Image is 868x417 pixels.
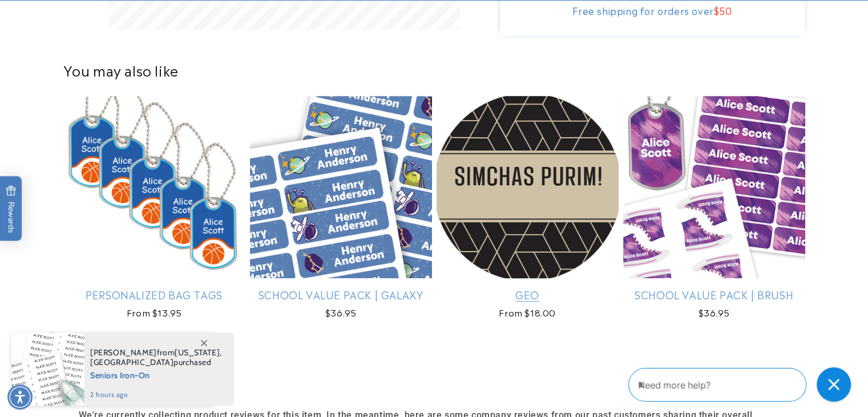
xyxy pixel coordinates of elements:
[6,186,17,233] span: Rewards
[63,61,805,79] h2: You may also like
[510,5,795,16] div: Free shipping for orders over
[628,363,857,406] iframe: Gorgias Floating Chat
[719,3,732,17] span: 50
[714,3,720,17] span: $
[250,288,432,301] a: School Value Pack | Galaxy
[175,347,220,358] span: [US_STATE]
[623,288,805,301] a: School Value Pack | Brush
[90,357,173,367] span: [GEOGRAPHIC_DATA]
[90,348,222,367] span: from , purchased
[7,384,33,410] div: Accessibility Menu
[90,367,222,382] span: Seniors Iron-On
[437,288,619,301] a: Geo
[63,288,245,301] a: Personalized Bag Tags
[90,347,157,358] span: [PERSON_NAME]
[90,390,222,400] span: 2 hours ago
